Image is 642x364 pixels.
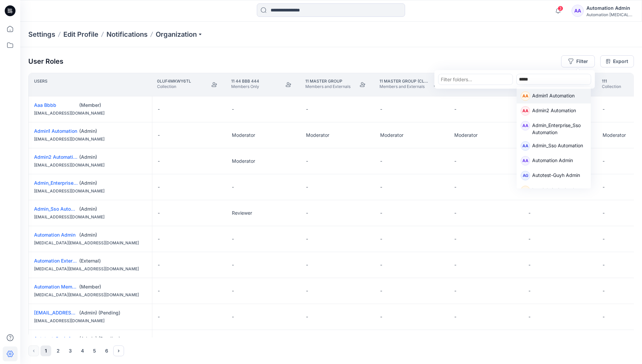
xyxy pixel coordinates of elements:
p: - [454,313,456,320]
p: Autotest-Guyh Admin [532,172,580,180]
p: User Roles [28,57,63,65]
div: [EMAIL_ADDRESS][DOMAIN_NAME] [34,214,147,220]
p: Admin2 Automation [532,107,576,116]
button: Join [282,79,295,91]
p: Moderator [380,132,403,139]
button: 4 [77,345,88,356]
p: 11 Master group [305,79,350,84]
p: - [454,158,456,164]
p: - [380,158,382,164]
button: 6 [101,345,112,356]
p: 11 Master group (Clone) [379,79,428,84]
p: Moderator [232,132,255,139]
a: Automation External [34,258,79,264]
p: - [603,210,605,216]
p: - [306,184,308,190]
div: (Admin) [79,206,147,212]
p: - [158,106,160,113]
div: [MEDICAL_DATA][EMAIL_ADDRESS][DOMAIN_NAME] [34,240,147,246]
p: - [380,313,382,320]
a: Admin_Sso Automation [34,206,86,212]
p: - [603,184,605,190]
div: [EMAIL_ADDRESS][DOMAIN_NAME] [34,188,147,194]
a: Autotest-Guyh Admin [34,336,83,341]
p: 0LUf4mKwY6TL [157,79,191,84]
p: Members and Externals [379,84,428,89]
p: - [306,262,308,268]
p: - [306,287,308,294]
div: LA [521,186,530,195]
p: 111 [602,79,621,84]
div: (Admin) (Pending) [79,309,147,316]
p: Settings [28,30,55,39]
p: - [158,313,160,320]
p: - [380,262,382,268]
a: Aaa Bbbb [34,102,56,108]
span: 3 [558,6,563,11]
p: - [454,210,456,216]
div: (Admin) [79,232,147,238]
p: - [158,132,160,139]
a: Notifications [106,30,148,39]
p: - [454,184,456,190]
div: (Member) [79,102,147,109]
p: - [528,313,530,320]
p: Edit Profile [63,30,98,39]
p: - [158,184,160,190]
p: - [232,313,234,320]
div: (Admin) [79,180,147,186]
a: Automation Admin [34,232,75,238]
div: AA [521,106,530,116]
p: Automation Admin [532,157,573,165]
p: - [603,262,605,268]
a: Automation Member [34,284,80,290]
p: - [528,210,530,216]
a: Admin1 Automation [34,128,77,134]
button: Join [357,79,369,91]
p: - [454,287,456,294]
p: Moderator [454,132,478,139]
p: Moderator [603,132,626,139]
p: - [158,236,160,242]
p: - [232,106,234,113]
a: Admin_Enterprise_Sso Automation [34,180,111,186]
div: [EMAIL_ADDRESS][DOMAIN_NAME] [34,136,147,143]
p: - [306,236,308,242]
a: Export [600,55,634,67]
p: - [454,236,456,242]
p: - [603,313,605,320]
div: AA [572,5,584,17]
div: (Member) [79,283,147,290]
button: Join [208,79,220,91]
div: [EMAIL_ADDRESS][DOMAIN_NAME] [34,317,147,324]
p: - [306,106,308,113]
button: Next [113,345,124,356]
p: - [603,236,605,242]
div: [MEDICAL_DATA][EMAIL_ADDRESS][DOMAIN_NAME] [34,266,147,272]
p: - [380,106,382,113]
div: (External) [79,257,147,264]
p: - [380,210,382,216]
p: - [232,236,234,242]
p: - [454,262,456,268]
button: Join [431,79,443,91]
button: 3 [65,345,75,356]
div: [EMAIL_ADDRESS][DOMAIN_NAME] [34,110,147,117]
p: - [380,287,382,294]
p: Admin_Enterprise_Sso Automation [532,122,587,136]
p: - [158,287,160,294]
div: AA [521,121,530,130]
p: - [454,106,456,113]
p: Members and Externals [305,84,350,89]
div: AA [521,91,530,101]
p: - [232,287,234,294]
p: Admin1 Automation [532,92,575,101]
p: Lea Admin Atchuel [532,186,574,195]
p: Collection [157,84,191,89]
p: - [232,184,234,190]
a: [EMAIL_ADDRESS][DOMAIN_NAME] [34,310,115,315]
p: - [528,262,530,268]
p: Reviewer [232,210,252,216]
p: 11 44 bbb 444 [231,79,259,84]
